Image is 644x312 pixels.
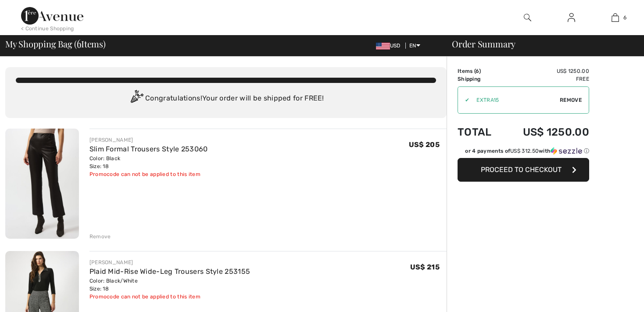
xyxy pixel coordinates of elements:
span: Proceed to Checkout [481,165,562,174]
img: US Dollar [376,43,390,50]
span: 6 [476,68,479,74]
img: Congratulation2.svg [128,90,145,108]
div: Color: Black Size: 18 [89,154,208,170]
img: search the website [524,12,531,23]
div: [PERSON_NAME] [89,258,250,266]
td: Items ( ) [458,67,502,75]
td: Shipping [458,75,502,83]
div: ✔ [458,96,469,104]
img: Slim Formal Trousers Style 253060 [5,129,79,239]
button: Proceed to Checkout [458,158,589,182]
span: US$ 215 [410,263,440,271]
div: Promocode can not be applied to this item [89,170,208,178]
td: Free [502,75,589,83]
td: US$ 1250.00 [502,117,589,147]
div: or 4 payments of with [465,147,589,155]
div: < Continue Shopping [21,25,74,32]
td: Total [458,117,502,147]
img: Sezzle [551,147,582,155]
div: [PERSON_NAME] [89,136,208,144]
span: 6 [623,14,626,22]
input: Promo code [469,87,560,113]
div: Color: Black/White Size: 18 [89,277,250,293]
a: Slim Formal Trousers Style 253060 [89,145,208,153]
span: US$ 205 [409,140,440,149]
div: Congratulations! Your order will be shipped for FREE! [16,90,436,108]
span: EN [409,43,420,49]
img: 1ère Avenue [21,7,83,25]
span: My Shopping Bag ( Items) [5,39,106,48]
span: Remove [560,96,582,104]
span: 6 [77,37,81,49]
div: Remove [89,233,111,240]
a: 6 [594,12,637,23]
span: US$ 312.50 [510,148,539,154]
a: Sign In [561,12,582,23]
img: My Info [568,12,575,23]
td: US$ 1250.00 [502,67,589,75]
span: USD [376,43,404,49]
a: Plaid Mid-Rise Wide-Leg Trousers Style 253155 [89,267,250,276]
div: or 4 payments ofUS$ 312.50withSezzle Click to learn more about Sezzle [458,147,589,158]
div: Promocode can not be applied to this item [89,293,250,301]
div: Order Summary [441,39,639,48]
img: My Bag [612,12,619,23]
